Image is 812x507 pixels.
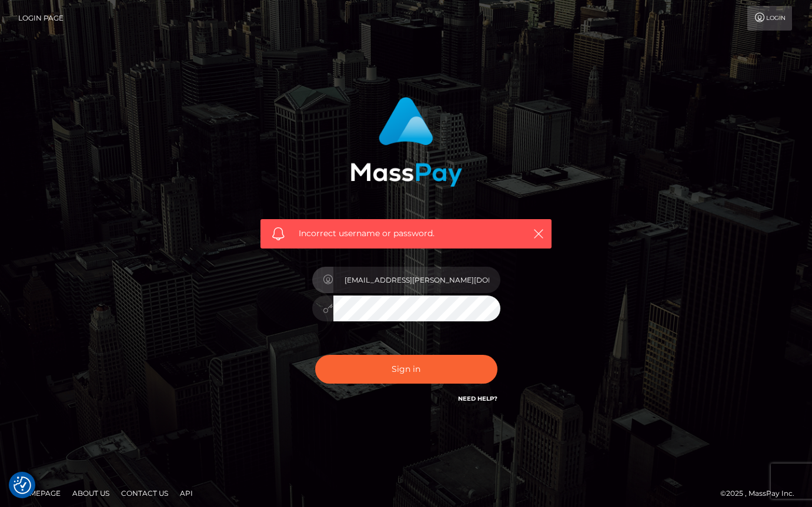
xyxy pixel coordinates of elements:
a: Homepage [13,484,65,502]
span: Incorrect username or password. [299,227,513,240]
a: Contact Us [116,484,173,502]
a: About Us [68,484,114,502]
button: Sign in [315,355,497,384]
img: Revisit consent button [14,476,31,494]
div: © 2025 , MassPay Inc. [720,487,803,500]
img: MassPay Login [350,97,462,187]
a: Login Page [18,6,64,31]
input: Username... [333,267,500,293]
a: Login [747,6,792,31]
button: Consent Preferences [14,476,31,494]
a: API [175,484,198,502]
a: Need Help? [458,395,497,402]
